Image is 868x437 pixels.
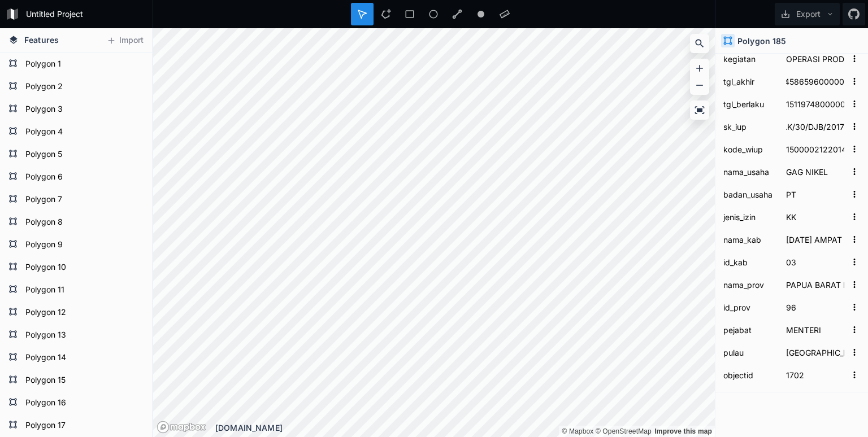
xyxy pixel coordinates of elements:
[157,421,206,434] a: Mapbox logo
[784,73,847,90] input: Empty
[784,344,847,361] input: Empty
[784,141,847,158] input: Empty
[721,231,778,248] input: Name
[721,254,778,270] input: Name
[721,208,778,225] input: Name
[562,427,593,435] a: Mapbox
[101,32,149,50] button: Import
[784,95,847,112] input: Empty
[784,276,847,293] input: Empty
[721,321,778,338] input: Name
[721,276,778,293] input: Name
[215,422,715,434] div: [DOMAIN_NAME]
[784,163,847,180] input: Empty
[596,427,652,435] a: OpenStreetMap
[784,50,847,67] input: Empty
[721,186,778,203] input: Name
[784,366,847,383] input: Empty
[721,163,778,180] input: Name
[784,299,847,316] input: Empty
[24,34,59,46] span: Features
[737,35,787,47] h4: Polygon 185
[721,50,778,67] input: Name
[721,299,778,316] input: Name
[784,118,847,135] input: Empty
[784,208,847,225] input: Empty
[721,118,778,135] input: Name
[784,231,847,248] input: Empty
[784,321,847,338] input: Empty
[721,344,778,361] input: Name
[784,186,847,203] input: Empty
[721,73,778,90] input: Name
[721,141,778,158] input: Name
[654,427,712,435] a: Map feedback
[775,3,840,25] button: Export
[721,366,778,383] input: Name
[784,254,847,270] input: Empty
[721,95,778,112] input: Name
